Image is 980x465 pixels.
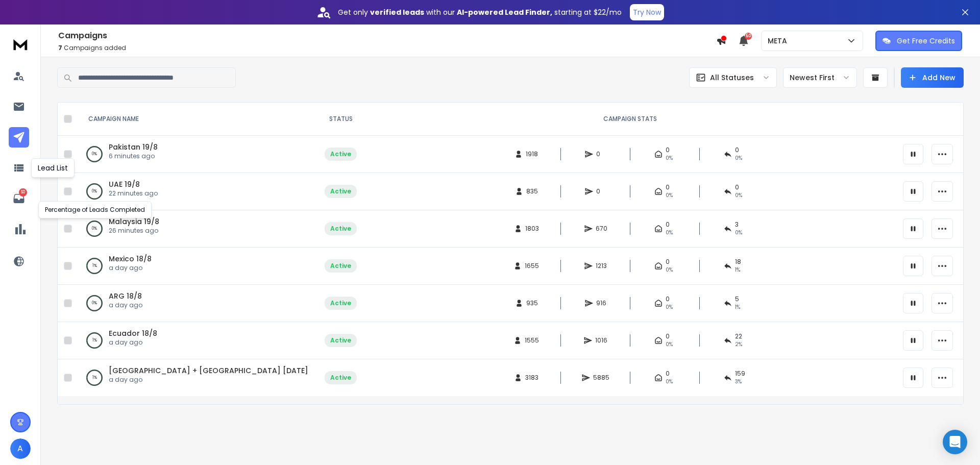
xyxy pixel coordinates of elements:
[596,299,606,307] span: 916
[31,158,75,178] div: Lead List
[666,295,670,303] span: 0
[901,67,964,88] button: Add New
[76,103,318,136] th: CAMPAIGN NAME
[525,225,539,233] span: 1803
[363,103,897,136] th: CAMPAIGN STATS
[370,7,424,17] strong: verified leads
[525,336,539,345] span: 1555
[58,44,716,52] p: Campaigns added
[10,35,31,54] img: logo
[666,378,673,386] span: 0%
[92,149,97,159] p: 0 %
[526,150,538,158] span: 1918
[109,142,158,152] a: Pakistan 19/8
[630,4,664,20] button: Try Now
[710,72,754,83] p: All Statuses
[666,370,670,378] span: 0
[666,221,670,229] span: 0
[633,7,661,17] p: Try Now
[76,136,318,173] td: 0%Pakistan 19/86 minutes ago
[735,183,739,191] span: 0
[109,189,158,198] p: 22 minutes ago
[666,146,670,154] span: 0
[109,365,308,376] a: [GEOGRAPHIC_DATA] + [GEOGRAPHIC_DATA] [DATE]
[109,328,157,338] a: Ecuador 18/8
[735,191,742,200] span: 0%
[735,258,741,266] span: 18
[593,374,609,382] span: 5885
[318,103,363,136] th: STATUS
[735,303,740,311] span: 1 %
[666,266,673,274] span: 0%
[526,299,538,307] span: 935
[735,332,742,340] span: 22
[330,262,351,270] div: Active
[666,303,673,311] span: 0%
[109,338,157,347] p: a day ago
[109,291,142,301] a: ARG 18/8
[92,261,97,271] p: 1 %
[735,378,742,386] span: 3 %
[109,264,152,272] p: a day ago
[76,173,318,210] td: 0%UAE 19/822 minutes ago
[596,187,606,195] span: 0
[735,146,739,154] span: 0
[735,221,739,229] span: 3
[9,188,29,209] a: 60
[19,188,27,197] p: 60
[10,438,31,459] button: A
[58,43,62,52] span: 7
[109,376,308,384] p: a day ago
[58,30,716,42] h1: Campaigns
[596,225,607,233] span: 670
[109,152,158,160] p: 6 minutes ago
[109,216,159,227] a: Malaysia 19/8
[735,340,742,349] span: 2 %
[875,31,962,51] button: Get Free Credits
[76,210,318,248] td: 0%Malaysia 19/826 minutes ago
[330,374,351,382] div: Active
[735,295,739,303] span: 5
[76,322,318,359] td: 1%Ecuador 18/8a day ago
[666,154,673,162] span: 0%
[92,224,97,234] p: 0 %
[596,262,607,270] span: 1213
[76,359,318,397] td: 1%[GEOGRAPHIC_DATA] + [GEOGRAPHIC_DATA] [DATE]a day ago
[92,298,97,308] p: 0 %
[735,154,742,162] span: 0%
[595,336,607,345] span: 1016
[330,150,351,158] div: Active
[109,227,159,235] p: 26 minutes ago
[526,187,538,195] span: 835
[38,201,152,218] div: Percentage of Leads Completed
[76,285,318,322] td: 0%ARG 18/8a day ago
[92,186,97,197] p: 0 %
[735,370,745,378] span: 159
[92,335,97,346] p: 1 %
[457,7,552,17] strong: AI-powered Lead Finder,
[735,266,740,274] span: 1 %
[109,179,140,189] a: UAE 19/8
[338,7,622,17] p: Get only with our starting at $22/mo
[666,191,673,200] span: 0%
[330,299,351,307] div: Active
[109,301,142,309] p: a day ago
[768,36,791,46] p: META
[735,229,742,237] span: 0 %
[330,225,351,233] div: Active
[330,187,351,195] div: Active
[596,150,606,158] span: 0
[666,332,670,340] span: 0
[783,67,857,88] button: Newest First
[897,36,955,46] p: Get Free Credits
[109,254,152,264] a: Mexico 18/8
[666,258,670,266] span: 0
